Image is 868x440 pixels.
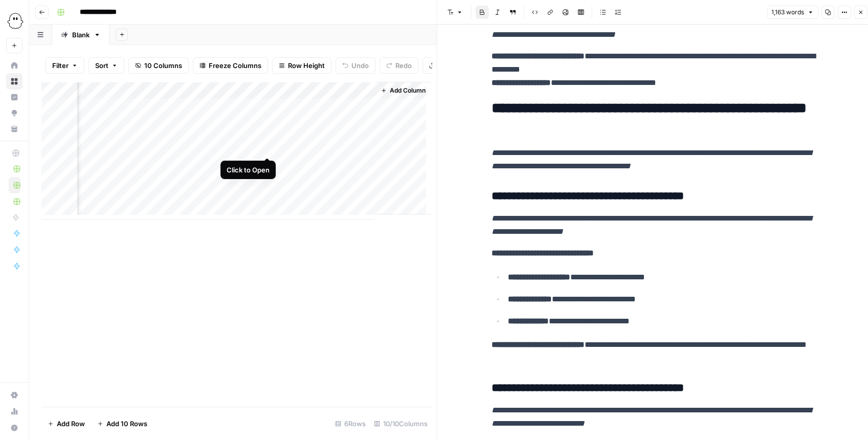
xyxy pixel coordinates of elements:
div: 6 Rows [331,415,370,432]
button: Redo [380,57,418,74]
span: 1,163 words [771,8,804,17]
button: Add 10 Rows [91,415,153,432]
div: Blank [72,30,90,40]
span: 10 Columns [144,60,182,71]
button: 1,163 words [767,6,818,19]
button: Row Height [272,57,331,74]
button: Filter [46,57,84,74]
span: Add Row [57,419,85,429]
a: Browse [6,73,23,90]
button: Help + Support [6,420,23,436]
button: 10 Columns [128,57,189,74]
a: Blank [52,25,109,45]
div: Click to Open [227,165,270,175]
button: Add Row [41,415,91,432]
button: Workspace: PhantomBuster [6,8,23,34]
button: Undo [336,57,375,74]
span: Add 10 Rows [106,419,147,429]
span: Row Height [288,60,325,71]
a: Opportunities [6,105,23,121]
span: Sort [95,60,108,71]
button: Add Column [376,84,430,97]
a: Settings [6,387,23,403]
button: Freeze Columns [193,57,268,74]
div: 10/10 Columns [370,415,432,432]
span: Undo [351,60,369,71]
a: Insights [6,89,23,105]
img: PhantomBuster Logo [6,12,25,30]
span: Add Column [390,86,426,95]
a: Home [6,57,23,74]
a: Usage [6,403,23,420]
a: Your Data [6,121,23,137]
span: Freeze Columns [209,60,261,71]
span: Filter [52,60,69,71]
button: Sort [88,57,124,74]
span: Redo [395,60,412,71]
